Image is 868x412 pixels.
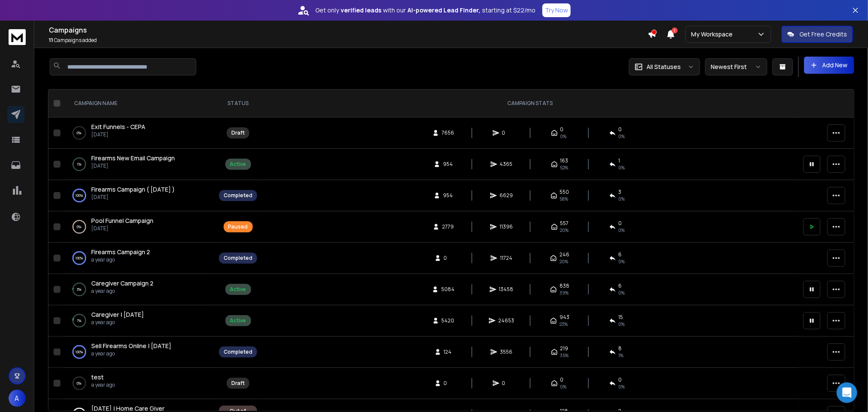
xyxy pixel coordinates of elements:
span: 954 [443,161,453,168]
p: 3 % [77,285,82,294]
td: 100%Sell Firearms Online | [DATE]a year ago [64,337,214,368]
span: 0% [560,133,567,140]
span: 0 [444,380,452,387]
td: 1%Firearms New Email Campaign[DATE] [64,149,214,180]
span: Firearms Campaign 2 [91,248,150,256]
p: My Workspace [691,30,736,39]
button: A [9,390,26,407]
span: Caregiver Campaign 2 [91,279,153,287]
p: a year ago [91,288,153,295]
p: Try Now [545,6,568,15]
span: 0 [619,376,622,383]
span: 838 [560,283,569,289]
span: 20 % [560,258,568,265]
a: Pool Funnel Campaign [91,217,153,225]
p: Get Free Credits [799,30,847,39]
span: 550 [560,189,569,195]
span: Sell Firearms Online | [DATE] [91,342,171,350]
div: Completed [224,255,252,262]
span: 124 [444,349,452,355]
span: 0 % [619,289,625,296]
span: 13458 [499,286,514,293]
span: 0 % [619,258,625,265]
td: 100%Firearms Campaign ( [DATE] )[DATE] [64,180,214,211]
span: 0 [560,376,564,383]
a: Caregiver Campaign 2 [91,279,153,288]
a: Firearms Campaign 2 [91,248,150,256]
td: 100%Firearms Campaign 2a year ago [64,243,214,274]
p: 100 % [75,191,83,200]
span: 0 % [619,321,625,328]
p: 7 % [77,316,82,325]
a: Caregiver | [DATE] [91,310,144,319]
span: 0% [619,133,625,140]
button: Add New [804,57,854,74]
span: 5084 [441,286,455,293]
span: 6 [619,283,622,289]
span: 8 [619,345,622,352]
div: Completed [224,192,252,199]
span: 2779 [442,223,454,230]
p: [DATE] [91,131,145,138]
span: 0 [502,380,511,387]
p: a year ago [91,319,144,326]
div: Completed [224,349,252,355]
span: 15 [619,314,623,321]
p: Campaigns added [49,37,648,44]
span: 0 % [619,227,625,234]
span: 954 [443,192,453,199]
div: Draft [231,380,245,387]
span: 5420 [442,317,455,324]
span: 0 % [619,195,625,202]
span: 0 [444,255,452,262]
span: 943 [560,314,569,321]
th: CAMPAIGN STATS [262,90,798,117]
p: 100 % [75,348,83,356]
span: 0 [619,220,622,227]
div: Open Intercom Messenger [837,382,857,403]
span: 6629 [500,192,513,199]
td: 7%Caregiver | [DATE]a year ago [64,305,214,337]
a: Exit Funnels - CEPA [91,123,145,131]
span: 0% [560,383,567,390]
img: logo [9,29,26,45]
a: test [91,373,104,382]
p: Get only with our starting at $22/mo [315,6,536,15]
div: Active [230,161,246,168]
td: 3%Caregiver Campaign 2a year ago [64,274,214,305]
span: 3556 [500,349,512,355]
th: CAMPAIGN NAME [64,90,214,117]
span: 6 [619,251,622,258]
a: Firearms New Email Campaign [91,154,175,162]
span: Exit Funnels - CEPA [91,123,145,131]
div: Draft [231,129,245,136]
span: 0 [502,129,511,136]
span: 7656 [442,129,454,136]
button: Newest First [705,58,767,75]
p: a year ago [91,256,150,263]
th: STATUS [214,90,262,117]
span: 24653 [498,317,514,324]
strong: verified leads [341,6,381,15]
button: Get Free Credits [781,26,853,43]
span: 1 [619,157,620,164]
p: 0 % [77,129,82,137]
span: 35 % [560,352,569,359]
span: 0 [619,126,622,133]
span: 39 % [560,289,569,296]
div: Active [230,286,246,293]
span: 246 [560,251,569,258]
p: 0 % [77,223,82,231]
span: 58 % [560,195,569,202]
span: 1 [672,27,678,33]
span: 11724 [500,255,512,262]
span: 557 [560,220,569,227]
span: 0 % [619,164,625,171]
button: Try Now [542,3,571,17]
span: 1 % [619,352,624,359]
